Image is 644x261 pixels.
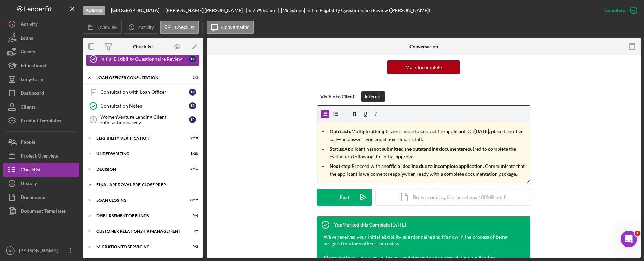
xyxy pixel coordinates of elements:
div: Underwriting [96,152,181,156]
a: 6WomenVenture Lending Client Satisfaction SurveyJR [86,113,200,127]
div: 9 / 10 [186,136,198,140]
div: 60 mo [263,8,275,13]
div: Consultation Notes [100,103,189,109]
label: Activity [138,24,154,30]
button: Post [317,189,372,206]
button: Internal [361,91,385,102]
div: Visible to Client [320,91,354,102]
div: J R [189,116,196,123]
div: Product Templates [21,114,61,129]
a: Consultation with Loan OfficerJR [86,85,200,99]
text: JR [8,249,12,253]
div: J R [189,56,196,62]
time: 2025-01-17 23:09 [391,222,406,228]
button: Dashboard [3,86,79,100]
button: Project Overview [3,149,79,163]
div: We've received your initial eligibility questionnaire and it's now in the process of being assign... [324,233,517,247]
div: Disbursement of Funds [96,214,181,218]
button: Conversation [207,21,255,34]
a: Grants [3,45,79,59]
strong: official decline due to incomplete application [386,163,483,169]
strong: Next step: [330,163,352,169]
div: Loan Officer Consultation [96,76,181,80]
div: Complete [604,3,625,17]
div: Pending [83,6,105,15]
label: Checklist [175,24,195,30]
tspan: 6 [92,118,94,122]
div: Conversation [409,44,438,49]
div: Internal [365,91,382,102]
div: You Marked this Complete [334,222,390,228]
strong: reapply [388,171,404,177]
a: Clients [3,100,79,114]
div: [Milestone] Initial Eligibility Questionnaire Review ([PERSON_NAME]) [281,8,430,13]
div: 2 / 16 [186,167,198,171]
div: 0 / 3 [186,245,198,249]
p: Proceed with an . Communicate that the applicant is welcome to when ready with a complete documen... [330,162,528,178]
button: Overview [83,21,122,34]
button: Activity [3,17,79,31]
iframe: Intercom live chat [621,231,637,247]
div: [PERSON_NAME] [PERSON_NAME] [165,8,249,13]
button: Checklist [3,163,79,177]
div: Grants [21,45,35,60]
div: 1 / 3 [186,76,198,80]
b: [GEOGRAPHIC_DATA] [111,8,159,13]
div: Decision [96,167,181,171]
button: Educational [3,59,79,72]
div: People [21,135,35,151]
div: Please log in to your account for any updates on the progress of your application. [324,254,517,261]
a: Consultation NotesJR [86,99,200,113]
p: Multiple attempts were made to contact the applicant. On , placed another call—no answer; voicema... [330,128,528,143]
div: Migration to Servicing [96,245,181,249]
strong: Status: [330,146,344,152]
div: Educational [21,59,46,74]
button: Complete [598,3,641,17]
button: Product Templates [3,114,79,128]
label: Conversation [221,24,250,30]
div: 0 / 4 [186,214,198,218]
div: Document Templates [21,204,66,220]
div: WomenVenture Lending Client Satisfaction Survey [100,114,189,125]
button: Long-Term [3,72,79,86]
div: Loans [21,31,33,47]
div: Long-Term [21,72,43,88]
div: Eligibility Verification [96,136,181,140]
button: History [3,177,79,190]
div: Mark Incomplete [405,60,442,74]
a: Initial Eligibility Questionnaire ReviewJR [86,52,200,66]
button: Checklist [160,21,199,34]
button: JR[PERSON_NAME] [3,244,79,258]
button: Document Templates [3,204,79,218]
div: 0 / 2 [186,229,198,233]
div: [PERSON_NAME] [17,244,62,259]
span: 1 [635,231,640,236]
button: Activity [124,21,158,34]
div: 6.75 % [249,8,262,13]
div: Customer Relationship Management [96,229,181,233]
div: Post [340,189,349,206]
div: Documents [21,190,45,206]
p: Applicant has required to complete the evaluation following the initial approval. [330,145,528,161]
div: Clients [21,100,35,116]
strong: [DATE] [474,128,489,134]
a: People [3,135,79,149]
label: Overview [97,24,117,30]
button: Loans [3,31,79,45]
button: Documents [3,190,79,204]
div: J R [189,89,196,96]
div: 1 / 28 [186,152,198,156]
strong: not submitted the outstanding documents [374,146,463,152]
div: Initial Eligibility Questionnaire Review [100,56,189,62]
div: History [21,177,37,192]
